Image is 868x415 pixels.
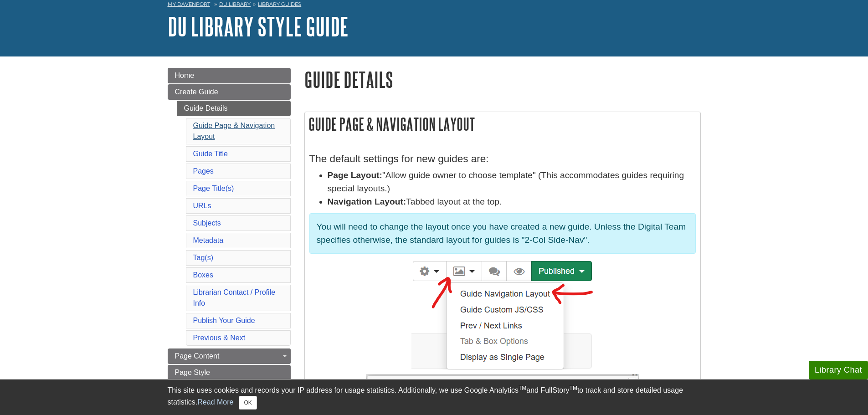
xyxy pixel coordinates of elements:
a: Previous & Next [193,334,246,342]
a: Library Guides [258,1,301,7]
h4: The default settings for new guides are: [309,154,696,165]
a: Guide Title [193,150,228,158]
div: This site uses cookies and records your IP address for usage statistics. Additionally, we use Goo... [168,385,701,410]
a: Metadata [193,236,224,244]
a: Boxes [193,271,213,279]
button: Library Chat [809,361,868,379]
span: Create Guide [175,88,218,96]
p: You will need to change the layout once you have created a new guide. Unless the Digital Team spe... [317,220,688,247]
li: Tabbed layout at the top. [328,195,696,209]
strong: Page Layout: [328,170,382,180]
strong: Navigation Layout: [328,197,406,206]
a: DU Library [219,1,251,7]
a: Pages [193,167,214,175]
a: Home [168,68,291,83]
a: Subjects [193,219,221,227]
a: Read More [197,398,233,406]
sup: TM [519,385,526,391]
h1: Guide Details [304,68,701,91]
a: My Davenport [168,0,210,8]
a: Guide Details [177,101,291,116]
h2: Guide Page & Navigation Layout [305,112,700,136]
li: "Allow guide owner to choose template" (This accommodates guides requiring special layouts.) [328,169,696,195]
a: Page Content [168,348,291,364]
span: Page Content [175,352,220,360]
a: Page Title(s) [193,184,234,192]
a: Librarian Contact / Profile Info [193,288,276,307]
span: Home [175,72,195,79]
a: URLs [193,202,211,210]
a: Create Guide [168,84,291,100]
button: Close [239,396,257,410]
a: Page Style [168,365,291,380]
a: Tag(s) [193,254,213,261]
a: Guide Page & Navigation Layout [193,122,275,140]
sup: TM [570,385,577,391]
a: Publish Your Guide [193,317,255,324]
span: Page Style [175,369,210,376]
a: DU Library Style Guide [168,12,349,41]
